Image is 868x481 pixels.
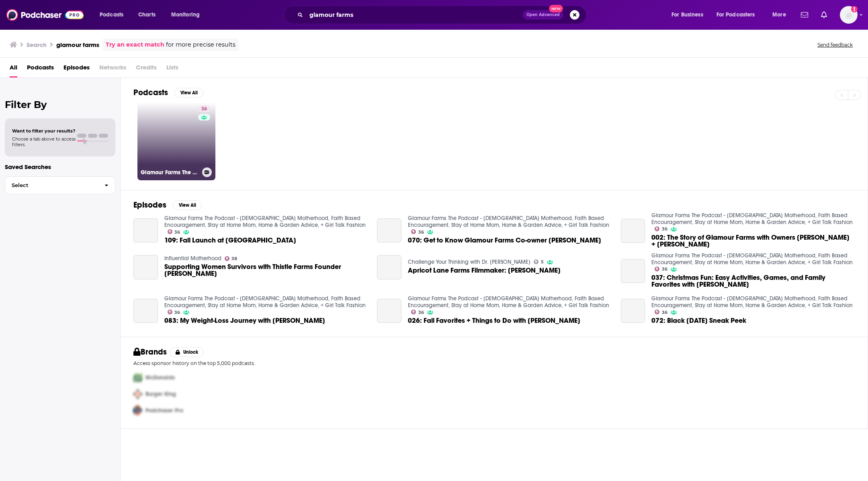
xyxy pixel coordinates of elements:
img: Second Pro Logo [130,386,145,402]
h2: Episodes [133,200,166,210]
span: Monitoring [171,9,200,20]
span: 072: Black [DATE] Sneak Peek [651,317,746,324]
span: More [772,9,786,20]
img: Third Pro Logo [130,402,145,419]
a: 36 [411,229,424,234]
a: 36 [655,267,667,271]
a: Episodes [63,61,90,77]
a: 083: My Weight-Loss Journey with Stephanie Harrison [133,299,158,323]
a: 026: Fall Favorites + Things to Do with Haley Klockenga [377,299,401,323]
span: 037: Christmas Fun: Easy Activities, Games, and Family Favorites with [PERSON_NAME] [651,274,855,288]
a: 36 [168,229,180,234]
h2: Podcasts [133,88,168,98]
span: McDonalds [145,374,175,381]
span: 36 [174,230,180,234]
a: 5 [534,259,544,264]
span: Choose a tab above to access filters. [12,136,76,147]
a: Glamour Farms The Podcast - Christian Motherhood, Faith Based Encouragement, Stay at Home Mom, Ho... [651,212,853,226]
span: 36 [418,230,424,234]
p: Access sponsor history on the top 5,000 podcasts. [133,360,855,366]
a: Glamour Farms The Podcast - Christian Motherhood, Faith Based Encouragement, Stay at Home Mom, Ho... [651,295,853,309]
span: Supporting Women Survivors with Thistle Farms Founder [PERSON_NAME] [164,263,368,277]
a: 002: The Story of Glamour Farms with Owners Stephanie Harrison + Elizabeth Patridge [621,219,645,243]
a: 072: Black Saturday Sneak Peek [621,299,645,323]
button: open menu [94,8,134,21]
span: 002: The Story of Glamour Farms with Owners [PERSON_NAME] + [PERSON_NAME] [651,234,855,248]
a: Glamour Farms The Podcast - Christian Motherhood, Faith Based Encouragement, Stay at Home Mom, Ho... [164,295,366,309]
button: View All [174,88,203,98]
a: 36Glamour Farms The Podcast - [DEMOGRAPHIC_DATA] Motherhood, Faith Based Encouragement, Stay at H... [137,102,215,180]
span: Podchaser Pro [145,407,183,414]
span: Select [5,183,98,188]
span: Networks [99,61,126,77]
input: Search podcasts, credits, & more... [306,8,523,21]
span: 36 [662,227,667,231]
a: 36 [655,226,667,231]
a: Challenge Your Thinking with Dr. Linda Tucker [408,259,530,265]
a: 070: Get to Know Glamour Farms Co-owner Elizabeth Patridge [408,237,601,244]
span: For Business [671,9,703,20]
h3: Glamour Farms The Podcast - [DEMOGRAPHIC_DATA] Motherhood, Faith Based Encouragement, Stay at Hom... [141,169,199,176]
span: Lists [166,61,178,77]
a: EpisodesView All [133,200,202,210]
a: Glamour Farms The Podcast - Christian Motherhood, Faith Based Encouragement, Stay at Home Mom, Ho... [164,215,366,228]
span: 109: Fall Launch at [GEOGRAPHIC_DATA] [164,237,296,244]
div: Search podcasts, credits, & more... [292,6,594,24]
img: User Profile [840,6,858,24]
a: 109: Fall Launch at Glamour Farms Boutique [164,237,296,244]
a: Try an exact match [106,40,164,49]
a: Show notifications dropdown [818,8,830,22]
a: PodcastsView All [133,88,203,98]
span: For Podcasters [717,9,755,20]
button: open menu [711,8,767,21]
span: Charts [138,9,156,20]
a: Charts [133,8,160,21]
span: 36 [662,267,667,271]
a: Glamour Farms The Podcast - Christian Motherhood, Faith Based Encouragement, Stay at Home Mom, Ho... [408,295,609,309]
a: Influential Motherhood [164,255,221,262]
button: open menu [666,8,713,21]
a: Show notifications dropdown [798,8,811,22]
button: open menu [767,8,796,21]
span: Apricot Lane Farms Filmmaker: [PERSON_NAME] [408,267,561,274]
h3: glamour farms [56,41,99,49]
h2: Filter By [5,99,115,110]
button: Show profile menu [840,6,858,24]
span: Credits [136,61,157,77]
a: 083: My Weight-Loss Journey with Stephanie Harrison [164,317,325,324]
h2: Brands [133,347,167,357]
button: Unlock [170,347,204,357]
button: View All [173,200,202,210]
a: Podcasts [27,61,54,77]
span: Open Advanced [526,13,560,17]
a: All [10,61,17,77]
span: 36 [418,311,424,314]
button: Send feedback [815,41,855,48]
span: 38 [231,257,237,261]
a: Apricot Lane Farms Filmmaker: John Chester [377,255,401,279]
span: 026: Fall Favorites + Things to Do with [PERSON_NAME] [408,317,580,324]
a: 002: The Story of Glamour Farms with Owners Stephanie Harrison + Elizabeth Patridge [651,234,855,248]
a: Glamour Farms The Podcast - Christian Motherhood, Faith Based Encouragement, Stay at Home Mom, Ho... [408,215,609,228]
a: 026: Fall Favorites + Things to Do with Haley Klockenga [408,317,580,324]
span: New [549,5,563,12]
a: Supporting Women Survivors with Thistle Farms Founder Becca Stevens [164,263,368,277]
button: Open AdvancedNew [523,10,563,20]
a: Supporting Women Survivors with Thistle Farms Founder Becca Stevens [133,255,158,279]
span: for more precise results [166,40,235,49]
a: Apricot Lane Farms Filmmaker: John Chester [408,267,561,274]
a: 36 [168,310,180,314]
span: Burger King [145,391,176,397]
a: 36 [655,310,667,314]
p: Saved Searches [5,163,115,171]
span: 5 [541,260,544,264]
a: 037: Christmas Fun: Easy Activities, Games, and Family Favorites with Haley Klockenga [651,274,855,288]
span: 36 [201,105,207,113]
img: First Pro Logo [130,369,145,386]
span: 083: My Weight-Loss Journey with [PERSON_NAME] [164,317,325,324]
span: 070: Get to Know Glamour Farms Co-owner [PERSON_NAME] [408,237,601,244]
span: Podcasts [100,9,123,20]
